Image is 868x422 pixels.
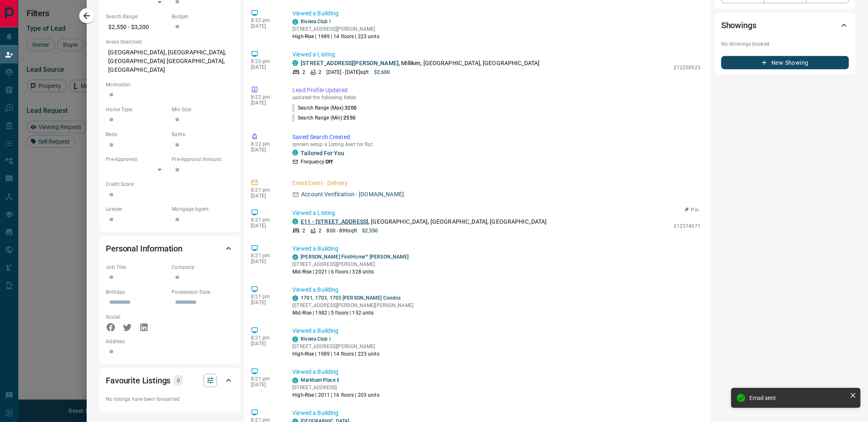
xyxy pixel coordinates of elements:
p: 8:21 pm [251,217,280,223]
p: system setup a Listing Alert for Raz [292,141,700,147]
p: Social: [106,313,168,321]
p: Birthday: [106,288,168,296]
p: No listings have been favourited [106,395,233,403]
div: condos.ca [292,219,298,224]
p: 8:21 pm [251,335,280,341]
p: [DATE] [251,23,280,29]
p: [DATE] [251,100,280,106]
p: Company: [172,263,233,271]
div: condos.ca [292,254,298,260]
p: Min Size: [172,106,233,113]
p: Viewed a Building [292,244,700,253]
p: , [GEOGRAPHIC_DATA], [GEOGRAPHIC_DATA], [GEOGRAPHIC_DATA] [301,217,547,226]
div: condos.ca [292,295,298,301]
p: $2,550 - $3,200 [106,20,168,34]
p: Pre-Approval Amount: [172,156,233,163]
p: E12358523 [674,64,700,71]
p: Baths: [172,131,233,138]
p: Lawyer: [106,205,168,213]
p: No showings booked [721,40,849,48]
p: [STREET_ADDRESS][PERSON_NAME][PERSON_NAME] [292,302,413,309]
span: 2550 [343,115,355,121]
p: Viewed a Building [292,368,700,376]
div: Favourite Listings0 [106,371,233,390]
p: 8:21 pm [251,376,280,382]
p: 8:22 pm [251,141,280,147]
p: Budget: [172,13,233,20]
p: [DATE] [251,64,280,70]
h2: Personal Information [106,242,182,255]
p: 2 [319,68,321,76]
p: Mortgage Agent: [172,205,233,213]
a: E11 - [STREET_ADDRESS] [301,218,368,225]
a: Markham Place Ⅱ [301,377,339,383]
a: [STREET_ADDRESS][PERSON_NAME] [301,60,399,66]
p: 2 [319,227,321,234]
p: Viewed a Building [292,409,700,417]
p: [DATE] [251,382,280,388]
button: New Showing [721,56,849,69]
a: Riviera Club Ⅰ [301,19,331,24]
p: Address: [106,338,233,345]
p: Possession Date: [172,288,233,296]
p: [DATE] [251,147,280,153]
p: Job Title: [106,263,168,271]
a: Riviera Club Ⅰ [301,336,331,342]
div: condos.ca [292,150,298,156]
p: Viewed a Listing [292,50,700,59]
p: Mid-Rise | 1982 | 5 floors | 152 units [292,309,413,317]
p: Motivation: [106,81,233,88]
div: condos.ca [292,60,298,66]
p: Search Range (Max) : [292,104,357,112]
p: [STREET_ADDRESS][PERSON_NAME] [292,343,379,350]
p: E12374971 [674,222,700,230]
p: $2,600 [374,68,390,76]
p: [GEOGRAPHIC_DATA], [GEOGRAPHIC_DATA], [GEOGRAPHIC_DATA] [GEOGRAPHIC_DATA], [GEOGRAPHIC_DATA] [106,46,233,77]
p: Pre-Approved: [106,156,168,163]
p: [DATE] [251,259,280,264]
p: 8:22 pm [251,94,280,100]
p: Viewed a Building [292,9,700,18]
p: [STREET_ADDRESS][PERSON_NAME] [292,25,379,33]
p: Viewed a Building [292,327,700,335]
p: Viewed a Building [292,285,700,294]
a: Tailored For You [301,150,344,156]
p: , Milliken, [GEOGRAPHIC_DATA], [GEOGRAPHIC_DATA] [301,59,540,68]
p: [DATE] [251,223,280,229]
p: [STREET_ADDRESS] [292,384,379,391]
p: High-Rise | 1989 | 14 floors | 223 units [292,33,379,40]
a: 1701, 1703, 1705 [PERSON_NAME] Condos [301,295,401,301]
div: Personal Information [106,239,233,259]
p: [DATE] - [DATE] sqft [327,68,369,76]
h2: Favourite Listings [106,374,170,387]
span: 3200 [345,105,356,111]
p: Search Range (Min) : [292,114,355,122]
div: condos.ca [292,19,298,25]
p: 0 [176,376,180,385]
strong: Off [326,159,332,165]
p: [DATE] [251,193,280,199]
p: Home Type: [106,106,168,113]
p: updated the following fields: [292,95,700,100]
p: Frequency: [301,158,332,166]
p: High-Rise | 1989 | 14 floors | 223 units [292,350,379,358]
p: High-Rise | 2011 | 16 floors | 203 units [292,391,379,399]
p: 2 [302,227,305,234]
p: Saved Search Created [292,133,700,141]
p: 8:21 pm [251,187,280,193]
p: 800 - 899 sqft [327,227,357,234]
h2: Showings [721,19,756,32]
p: 8:21 pm [251,294,280,300]
p: 2 [302,68,305,76]
p: Viewed a Listing [292,209,700,217]
p: Areas Searched: [106,38,233,46]
div: Showings [721,15,849,35]
p: [STREET_ADDRESS][PERSON_NAME] [292,261,408,268]
p: 8:21 pm [251,253,280,259]
p: 8:26 pm [251,59,280,64]
button: Pin [680,206,704,214]
div: condos.ca [292,337,298,342]
p: Search Range: [106,13,168,20]
p: $2,550 [362,227,378,234]
p: Beds: [106,131,168,138]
